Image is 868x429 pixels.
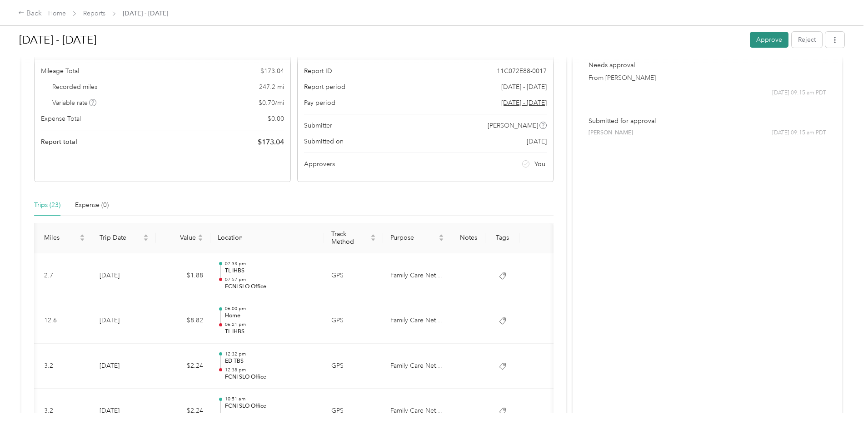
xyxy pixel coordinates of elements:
th: Purpose [383,223,451,253]
td: GPS [324,253,383,299]
th: Track Method [324,223,383,253]
span: 247.2 mi [259,82,284,92]
span: [DATE] - [DATE] [123,9,168,18]
span: Approvers [304,159,335,169]
span: caret-up [198,233,203,238]
button: Reject [792,32,822,48]
th: Location [210,223,324,253]
td: Family Care Network [383,253,451,299]
span: Go to pay period [501,98,547,108]
span: Submitter [304,121,332,130]
span: Value [163,234,196,242]
span: caret-down [143,237,149,242]
span: caret-down [198,237,203,242]
span: caret-up [370,233,376,238]
iframe: Everlance-gr Chat Button Frame [817,378,868,429]
td: 12.6 [37,298,92,344]
span: $ 173.04 [260,66,284,76]
span: [PERSON_NAME] [488,121,538,130]
td: 2.7 [37,253,92,299]
span: [PERSON_NAME] [589,129,633,137]
span: You [534,159,545,169]
th: Trip Date [92,223,156,253]
td: Family Care Network [383,298,451,344]
td: [DATE] [92,298,156,344]
div: Expense (0) [75,200,109,210]
p: Needs approval [589,60,826,70]
span: Miles [44,234,78,242]
p: Home [225,312,317,320]
p: Submitted for approval [589,116,826,126]
td: [DATE] [92,344,156,389]
p: 12:38 pm [225,367,317,373]
div: Trips (23) [34,200,60,210]
td: $8.82 [156,298,210,344]
th: Tags [485,223,519,253]
td: $1.88 [156,253,210,299]
span: caret-up [143,233,149,238]
p: 12:32 pm [225,351,317,357]
a: Reports [83,10,105,17]
span: $ 0.70 / mi [259,98,284,108]
p: FCNI SLO Office [225,283,317,291]
span: Report period [304,82,345,92]
span: [DATE] - [DATE] [501,82,547,92]
span: Purpose [390,234,437,242]
td: 3.2 [37,344,92,389]
span: Trip Date [100,234,141,242]
p: 10:55 am [225,412,317,418]
span: 11C072E88-0017 [497,66,547,76]
td: Family Care Network [383,344,451,389]
th: Value [156,223,210,253]
span: caret-down [370,237,376,242]
a: Home [48,10,66,17]
span: Variable rate [52,98,97,108]
p: 06:21 pm [225,321,317,328]
td: [DATE] [92,253,156,299]
span: $ 0.00 [268,114,284,123]
span: Expense Total [41,114,81,123]
span: [DATE] 09:15 am PDT [772,129,826,137]
td: GPS [324,344,383,389]
p: TL IHBS [225,328,317,336]
p: FCNI SLO Office [225,402,317,410]
p: FCNI SLO Office [225,373,317,381]
span: [DATE] 09:15 am PDT [772,89,826,97]
td: GPS [324,298,383,344]
span: caret-down [80,237,85,242]
p: From [PERSON_NAME] [589,73,826,83]
th: Miles [37,223,92,253]
td: $2.24 [156,344,210,389]
span: Pay period [304,98,335,108]
h1: Sep 15 - 28, 2025 [19,29,743,51]
p: ED TBS [225,357,317,365]
span: caret-down [439,237,444,242]
span: Submitted on [304,137,344,146]
span: caret-up [80,233,85,238]
p: 10:51 am [225,396,317,402]
span: Report ID [304,66,332,76]
span: $ 173.04 [258,137,284,148]
p: 07:33 pm [225,261,317,267]
p: 06:00 pm [225,306,317,312]
span: Report total [41,137,77,147]
span: Track Method [331,230,369,246]
div: Back [18,8,42,19]
th: Notes [451,223,485,253]
span: Recorded miles [52,82,97,92]
span: caret-up [439,233,444,238]
span: [DATE] [527,137,547,146]
p: TL IHBS [225,267,317,275]
button: Approve [750,32,788,48]
p: 07:57 pm [225,276,317,283]
span: Mileage Total [41,66,79,76]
